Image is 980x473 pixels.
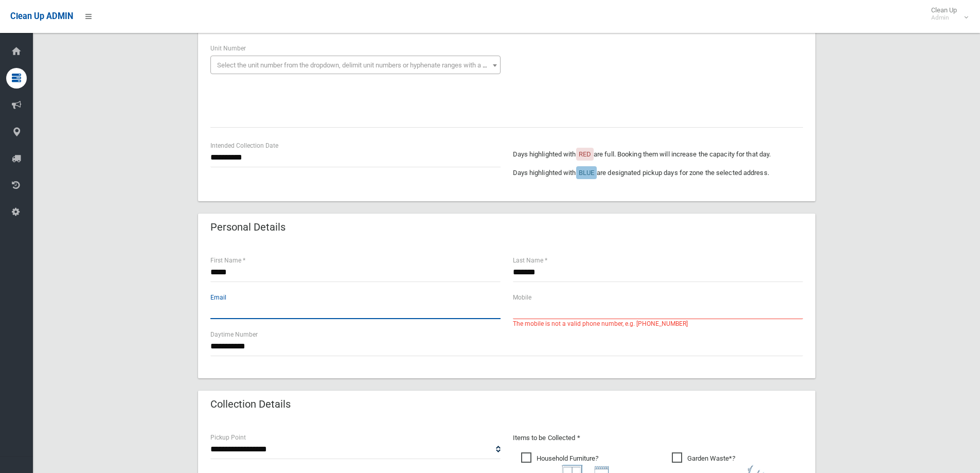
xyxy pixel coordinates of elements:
[10,11,73,21] span: Clean Up ADMIN
[513,318,688,329] span: The mobile is not a valid phone number, e.g. [PHONE_NUMBER]
[513,148,803,161] p: Days highlighted with are full. Booking them will increase the capacity for that day.
[926,6,967,22] span: Clean Up
[579,150,591,158] span: RED
[513,167,803,179] p: Days highlighted with are designated pickup days for zone the selected address.
[198,217,298,237] header: Personal Details
[198,394,303,414] header: Collection Details
[931,14,957,22] small: Admin
[513,432,803,444] p: Items to be Collected *
[579,169,594,177] span: BLUE
[217,61,505,69] span: Select the unit number from the dropdown, delimit unit numbers or hyphenate ranges with a comma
